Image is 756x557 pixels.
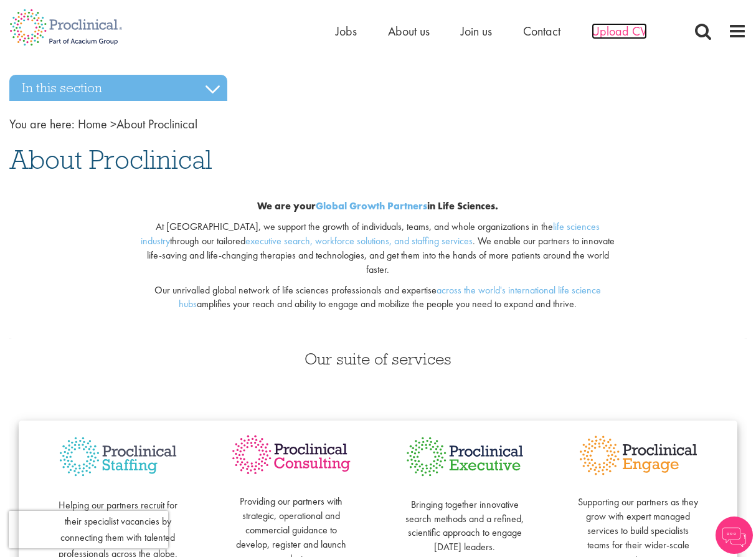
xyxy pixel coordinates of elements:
[78,116,107,132] a: breadcrumb link to Home
[9,351,747,367] h3: Our suite of services
[716,517,753,554] img: Chatbot
[230,433,354,477] img: Proclinical Consulting
[179,283,601,311] a: across the world's international life science hubs
[141,220,600,247] a: life sciences industry
[403,483,527,555] p: Bringing together innovative search methods and a refined, scientific approach to engage [DATE] l...
[9,75,227,101] h3: In this section
[336,23,357,39] a: Jobs
[577,433,701,478] img: Proclinical Engage
[245,234,473,247] a: executive search, workforce solutions, and staffing services
[316,199,427,212] a: Global Growth Partners
[9,143,212,176] span: About Proclinical
[403,433,527,480] img: Proclinical Executive
[9,116,75,132] span: You are here:
[257,199,498,212] b: We are your in Life Sciences.
[9,511,168,548] iframe: reCAPTCHA
[78,116,197,132] span: About Proclinical
[461,23,492,39] a: Join us
[135,283,620,312] p: Our unrivalled global network of life sciences professionals and expertise amplifies your reach a...
[592,23,647,39] a: Upload CV
[135,220,620,277] p: At [GEOGRAPHIC_DATA], we support the growth of individuals, teams, and whole organizations in the...
[56,433,180,481] img: Proclinical Staffing
[523,23,560,39] a: Contact
[110,116,116,132] span: >
[388,23,430,39] a: About us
